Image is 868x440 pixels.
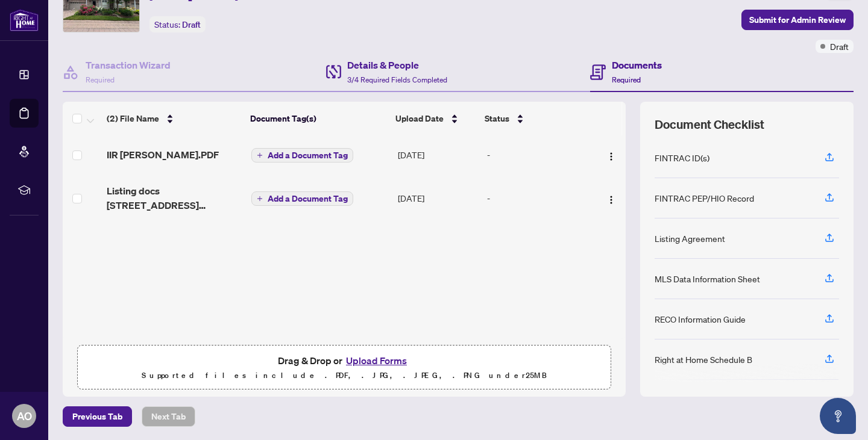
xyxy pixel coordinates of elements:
span: Draft [182,19,201,30]
div: - [487,148,589,161]
button: Add a Document Tag [251,191,353,206]
button: Previous Tab [63,406,132,427]
h4: Details & People [347,58,447,72]
img: logo [10,9,39,31]
div: FINTRAC ID(s) [655,151,709,164]
span: Listing docs [STREET_ADDRESS] [DATE].pdf [107,184,242,212]
span: Required [612,75,641,84]
button: Add a Document Tag [251,191,353,206]
span: Upload Date [395,112,444,125]
button: Open asap [820,398,856,434]
button: Add a Document Tag [251,148,353,163]
div: MLS Data Information Sheet [655,272,760,285]
button: Logo [602,188,621,208]
h4: Transaction Wizard [86,58,171,72]
span: plus [257,152,263,158]
th: (2) File Name [102,102,246,135]
div: FINTRAC PEP/HIO Record [655,191,754,205]
span: Document Checklist [655,116,764,133]
p: Supported files include .PDF, .JPG, .JPEG, .PNG under 25 MB [85,368,603,383]
span: Add a Document Tag [268,194,348,203]
div: Right at Home Schedule B [655,353,752,366]
button: Logo [602,145,621,164]
span: Add a Document Tag [268,151,348,160]
button: Next Tab [142,406,195,427]
div: RECO Information Guide [655,312,746,326]
span: 3/4 Required Fields Completed [347,75,447,84]
td: [DATE] [393,174,482,222]
td: [DATE] [393,135,482,174]
div: Listing Agreement [655,232,725,245]
span: Draft [830,40,849,53]
h4: Documents [612,58,662,72]
th: Upload Date [391,102,479,135]
span: AO [17,407,32,424]
th: Status [480,102,591,135]
button: Upload Forms [342,353,410,368]
span: Required [86,75,115,84]
div: - [487,191,589,205]
span: IIR [PERSON_NAME].PDF [107,147,219,162]
div: Status: [149,16,206,33]
span: Drag & Drop or [278,353,410,368]
img: Logo [606,195,616,205]
span: Status [485,112,509,125]
img: Logo [606,152,616,161]
span: (2) File Name [107,112,159,125]
span: Submit for Admin Review [749,10,846,29]
span: Previous Tab [72,407,122,426]
span: plus [257,196,263,202]
span: Drag & Drop orUpload FormsSupported files include .PDF, .JPG, .JPEG, .PNG under25MB [78,345,611,390]
button: Add a Document Tag [251,147,353,163]
th: Document Tag(s) [245,102,391,135]
button: Submit for Admin Review [741,10,854,30]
